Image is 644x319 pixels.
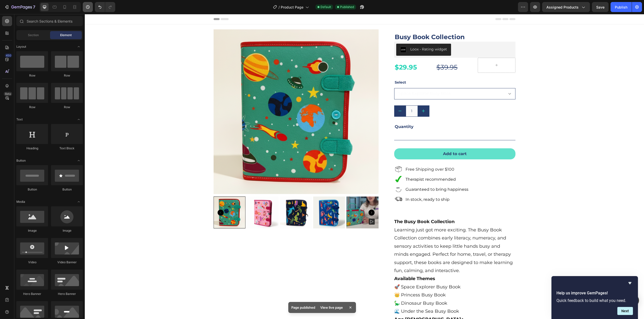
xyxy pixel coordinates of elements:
div: $39.95 [351,49,389,58]
span: / [278,5,280,10]
div: Loox - Rating widget [326,33,362,38]
button: Hide survey [627,280,633,286]
div: Image [16,228,48,233]
span: Layout [16,44,26,49]
input: Search Sections & Elements [16,16,83,26]
span: Media [16,200,25,204]
strong: The Busy Book Collection [309,205,370,210]
div: View live page [317,304,346,311]
span: Published [340,5,354,9]
button: decrement [310,92,321,102]
span: Product Page [281,5,303,10]
strong: Age [DEMOGRAPHIC_DATA]+ [309,302,379,308]
img: loox.png [315,33,321,39]
span: Default [320,5,331,9]
input: quantity [321,92,333,102]
div: $29.95 [309,49,347,58]
span: Button [16,158,26,163]
legend: Select [309,65,322,72]
button: Add to cart [309,134,431,146]
div: Help us improve GemPages! [556,280,633,315]
img: gempages_549273404100838178-180c3868-4e2a-4773-84e3-61b82a0b2fe7.svg [310,151,317,159]
button: Carousel Back Arrow [133,196,139,202]
div: Button [16,187,48,192]
div: Publish [615,5,627,10]
p: Page published [291,305,315,310]
div: 450 [5,53,12,57]
span: Toggle open [75,43,83,51]
span: Save [596,5,605,9]
p: 7 [33,4,35,10]
span: Section [28,33,39,37]
div: Hero Banner [16,292,48,296]
div: Row [51,73,83,78]
div: Text Block [51,146,83,151]
button: increment [333,92,344,102]
div: Video Banner [51,260,83,265]
span: Toggle open [75,198,83,206]
strong: Available Themes [309,262,350,267]
span: Toggle open [75,157,83,165]
button: Carousel Next Arrow [284,196,290,202]
span: Assigned Products [546,5,579,10]
div: Beta [4,92,12,96]
div: Undo/Redo [95,2,115,12]
span: Text [16,117,23,122]
h2: Help us improve GemPages! [556,290,633,296]
div: Button [51,187,83,192]
button: Save [592,2,609,12]
button: Assigned Products [542,2,590,12]
p: Learning just got more exciting. The Busy Book Collection combines early literacy, numeracy, and ... [309,213,428,259]
p: 🚀 Space Explorer Busy Book 👑 Princess Busy Book 🦕 Dinosaur Busy Book 🌊 Under the Sea Busy Book [309,262,376,300]
span: Toggle open [75,115,83,123]
button: Next question [617,307,633,315]
img: gempages_549273404100838178-8bb0b974-52f5-4fa9-84e8-3bc438b342a9.svg [310,161,317,169]
button: Publish [611,2,632,12]
span: Guaranteed to bring happiness [321,173,384,178]
span: Therapist recommended [321,163,371,168]
div: Add to cart [358,136,382,144]
p: Quick feedback to build what you need. [556,298,633,303]
img: gempages_549273404100838178-9203c122-ab6f-495d-a748-013ebfb1ee5e.svg [310,172,317,179]
img: gempages_549273404100838178-b3a54d16-241b-4e02-9d97-f7e74b09b2fd.svg [309,181,318,189]
div: Row [16,73,48,78]
p: Free Shipping over $100 [321,152,384,159]
div: Heading [16,146,48,151]
div: Row [51,105,83,109]
iframe: Design area [85,14,644,319]
span: In stock, ready to ship [321,183,365,188]
div: Video [16,260,48,265]
h1: Busy Book Collection [309,18,431,28]
div: Image [51,228,83,233]
span: Element [60,33,72,37]
div: Hero Banner [51,292,83,296]
div: Row [16,105,48,109]
p: Quantity [310,109,430,116]
button: 7 [2,2,37,12]
button: Loox - Rating widget [311,30,366,42]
